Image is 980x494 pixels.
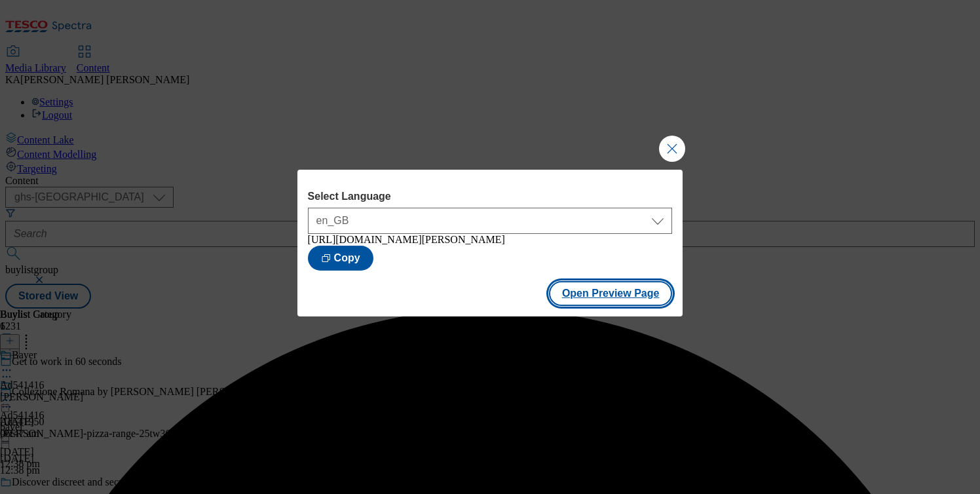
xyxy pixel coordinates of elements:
button: Open Preview Page [549,281,673,306]
div: [URL][DOMAIN_NAME][PERSON_NAME] [308,234,673,246]
label: Select Language [308,191,673,202]
div: Modal [297,170,683,316]
button: Copy [308,246,373,271]
button: Close Modal [659,136,685,162]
